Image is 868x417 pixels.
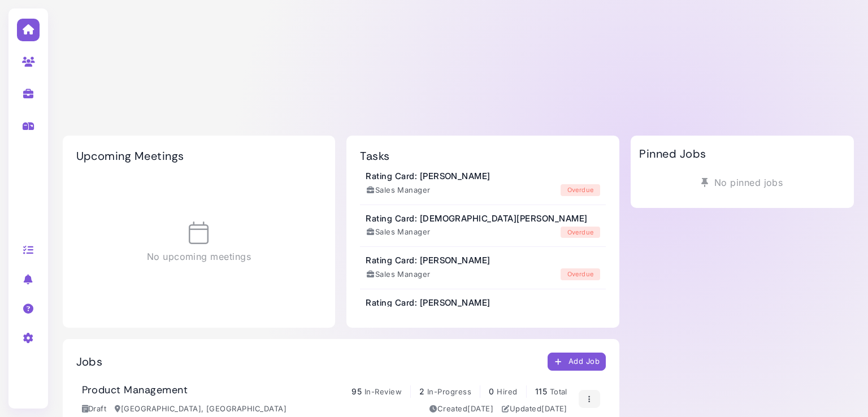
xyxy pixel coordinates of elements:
[76,355,103,368] h2: Jobs
[364,387,402,396] span: In-Review
[467,404,493,413] time: Jul 17, 2025
[82,403,107,415] div: Draft
[360,149,389,163] h2: Tasks
[554,356,600,368] div: Add Job
[366,298,490,308] h3: Rating Card: [PERSON_NAME]
[366,185,431,196] div: Sales Manager
[561,184,600,196] div: overdue
[429,403,493,415] div: Created
[366,255,490,266] h3: Rating Card: [PERSON_NAME]
[497,387,517,396] span: Hired
[639,147,706,160] h2: Pinned Jobs
[535,386,547,396] span: 115
[561,268,600,280] div: overdue
[489,386,494,396] span: 0
[561,227,600,238] div: overdue
[548,353,606,371] button: Add Job
[366,227,431,238] div: Sales Manager
[76,149,184,163] h2: Upcoming Meetings
[639,172,845,193] div: No pinned jobs
[427,387,471,396] span: In-Progress
[82,384,188,397] h3: Product Management
[115,403,287,415] div: [GEOGRAPHIC_DATA], [GEOGRAPHIC_DATA]
[366,171,490,181] h3: Rating Card: [PERSON_NAME]
[76,174,322,311] div: No upcoming meetings
[366,269,431,280] div: Sales Manager
[541,404,567,413] time: Jul 17, 2025
[366,214,587,224] h3: Rating Card: [DEMOGRAPHIC_DATA][PERSON_NAME]
[550,387,567,396] span: Total
[351,386,362,396] span: 95
[502,403,567,415] div: Updated
[419,386,424,396] span: 2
